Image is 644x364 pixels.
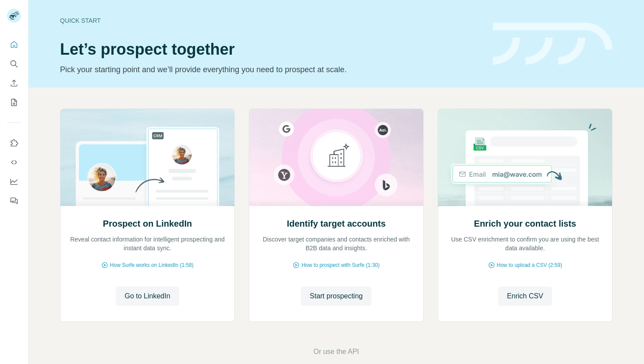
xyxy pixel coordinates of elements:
p: Discover target companies and contacts enriched with B2B data and insights. [258,235,414,252]
h1: Let’s prospect together [60,41,482,58]
button: Use Surfe API [7,154,21,170]
img: Prospect on LinkedIn [60,109,235,206]
span: How Surfe works on LinkedIn (1:58) [110,261,194,269]
button: Dashboard [7,174,21,189]
span: Start prospecting [310,291,363,301]
button: My lists [7,94,21,110]
span: Enrich CSV [507,291,543,301]
button: Enrich CSV [498,287,552,306]
p: Use CSV enrichment to confirm you are using the best data available. [447,235,603,252]
button: Use Surfe on LinkedIn [7,135,21,151]
button: Start prospecting [301,287,372,306]
p: Reveal contact information for intelligent prospecting and instant data sync. [69,235,226,252]
img: Identify target accounts [249,109,424,206]
span: Go to LinkedIn [124,291,170,301]
button: Or use the API [313,346,359,357]
span: How to upload a CSV (2:59) [497,261,562,269]
h2: Enrich your contact lists [474,217,576,230]
div: Quick start [60,16,482,25]
span: How to prospect with Surfe (1:30) [301,261,379,269]
button: Enrich CSV [7,75,21,91]
button: Quick start [7,37,21,52]
button: Go to LinkedIn [116,287,179,306]
button: Search [7,56,21,72]
button: Feedback [7,193,21,209]
p: Pick your starting point and we’ll provide everything you need to prospect at scale. [60,63,482,76]
h2: Identify target accounts [287,217,386,230]
img: banner [493,23,612,65]
h2: Prospect on LinkedIn [103,217,192,230]
img: Enrich your contact lists [438,109,612,206]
